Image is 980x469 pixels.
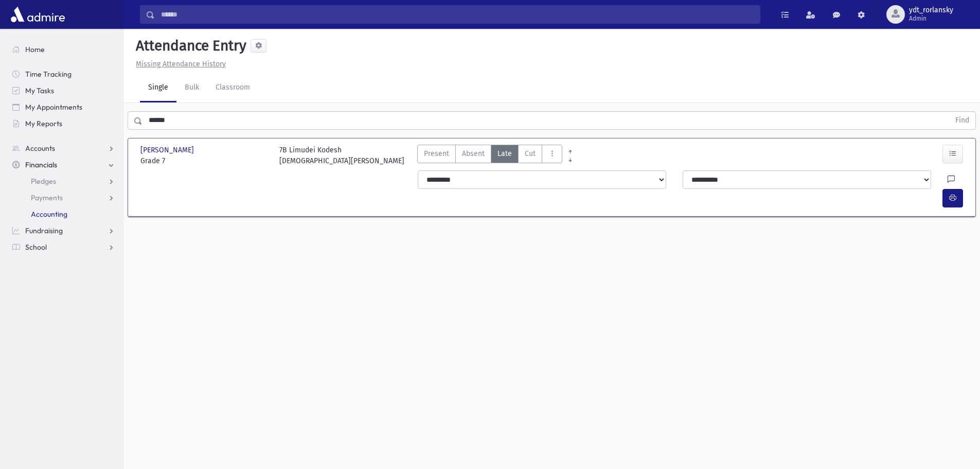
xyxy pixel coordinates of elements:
span: Cut [525,148,536,159]
div: 7B Limudei Kodesh [DEMOGRAPHIC_DATA][PERSON_NAME] [279,145,404,166]
span: Grade 7 [140,155,269,166]
a: Time Tracking [4,66,123,82]
div: AttTypes [417,145,562,166]
span: Accounts [25,144,55,153]
span: Time Tracking [25,70,72,79]
a: School [4,239,123,255]
a: My Reports [4,115,123,132]
span: Pledges [31,177,56,186]
span: Admin [909,14,953,23]
span: ydt_rorlansky [909,6,953,14]
a: My Tasks [4,82,123,99]
span: Accounting [31,210,67,219]
span: Present [424,148,449,159]
a: Bulk [176,74,207,102]
span: Home [25,45,45,54]
a: Single [140,74,176,102]
a: Home [4,41,123,58]
span: Late [497,148,512,159]
span: Absent [462,148,485,159]
a: Accounts [4,140,123,157]
span: My Appointments [25,102,82,112]
a: Fundraising [4,222,123,239]
button: Find [949,112,975,129]
a: Classroom [207,74,258,102]
span: My Tasks [25,86,54,95]
u: Missing Attendance History [136,60,226,68]
img: AdmirePro [8,4,67,25]
span: Financials [25,160,57,169]
a: Pledges [4,173,123,189]
span: My Reports [25,119,62,128]
span: School [25,242,47,252]
a: Financials [4,157,123,173]
a: My Appointments [4,99,123,115]
a: Missing Attendance History [132,60,226,68]
input: Search [155,5,760,24]
a: Accounting [4,206,123,222]
h5: Attendance Entry [132,37,246,55]
span: Payments [31,193,63,202]
a: Payments [4,189,123,206]
span: [PERSON_NAME] [140,145,196,155]
span: Fundraising [25,226,63,235]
